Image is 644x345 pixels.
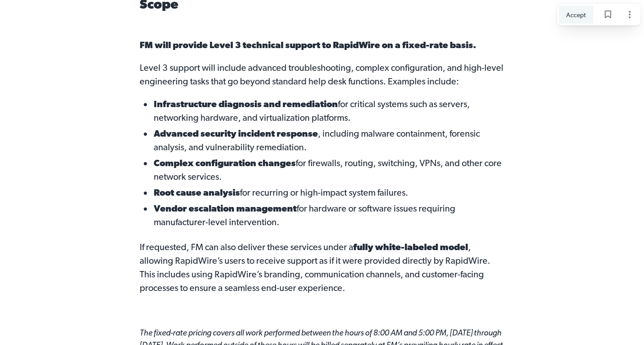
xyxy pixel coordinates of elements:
span: Vendor escalation management [154,205,297,214]
span: Complex configuration changes [154,159,296,168]
span: Advanced security incident response [154,130,318,139]
span: for critical systems such as servers, networking hardware, and virtualization platforms. [154,98,505,125]
span: fully white-labeled model [353,243,468,252]
button: Page options [620,5,639,24]
button: Accept [559,5,593,24]
span: Root cause analysis [154,189,240,198]
p: If requested, FM can also deliver these services under a , allowing RapidWire’s users to receive ... [140,232,505,305]
span: Infrastructure diagnosis and remediation [154,100,338,109]
span: for recurring or high-impact system failures. [154,187,505,200]
span: for hardware or software issues requiring manufacturer-level intervention. [154,202,505,230]
p: Level 3 support will include advanced troubleshooting, complex configuration, and high-level engi... [140,62,505,98]
span: FM will provide Level 3 technical support to RapidWire on a fixed-rate basis. [140,41,476,50]
span: Accept [566,10,586,20]
span: for firewalls, routing, switching, VPNs, and other core network services. [154,157,505,184]
span: , including malware containment, forensic analysis, and vulnerability remediation. [154,128,505,155]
